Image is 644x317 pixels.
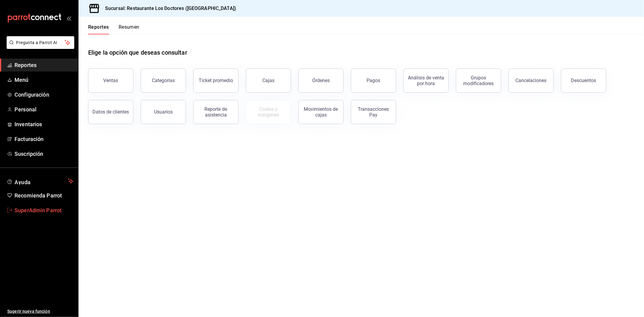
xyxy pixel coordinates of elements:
[7,308,73,315] span: Sugerir nueva función
[456,69,501,93] button: Grupos modificadores
[14,150,73,158] span: Suscripción
[152,78,175,83] div: Categorías
[407,75,445,86] div: Análisis de venta por hora
[14,135,73,143] span: Facturación
[88,24,109,34] button: Reportes
[246,69,291,93] a: Cajas
[14,105,73,114] span: Personal
[16,40,65,46] span: Pregunta a Parrot AI
[246,100,291,124] button: Contrata inventarios para ver este reporte
[141,69,186,93] button: Categorías
[14,61,73,69] span: Reportes
[351,100,396,124] button: Transacciones Pay
[14,91,73,99] span: Configuración
[14,206,73,214] span: SuperAdmin Parrot
[367,78,380,83] div: Pagos
[119,24,139,34] button: Resumen
[403,69,449,93] button: Análisis de venta por hora
[88,100,133,124] button: Datos de clientes
[193,69,239,93] button: Ticket promedio
[516,78,547,83] div: Cancelaciones
[104,78,118,83] div: Ventas
[312,78,330,83] div: Órdenes
[14,76,73,84] span: Menú
[302,106,340,118] div: Movimientos de cajas
[197,106,235,118] div: Reporte de asistencia
[351,69,396,93] button: Pagos
[88,48,187,57] h1: Elige la opción que deseas consultar
[14,191,73,200] span: Recomienda Parrot
[460,75,497,86] div: Grupos modificadores
[250,106,287,118] div: Costos y márgenes
[262,77,275,84] div: Cajas
[141,100,186,124] button: Usuarios
[298,100,344,124] button: Movimientos de cajas
[571,78,596,83] div: Descuentos
[193,100,239,124] button: Reporte de asistencia
[100,5,236,12] h3: Sucursal: Restaurante Los Doctores ([GEOGRAPHIC_DATA])
[93,109,129,115] div: Datos de clientes
[298,69,344,93] button: Órdenes
[14,120,73,128] span: Inventarios
[88,24,139,34] div: navigation tabs
[88,69,133,93] button: Ventas
[154,109,173,115] div: Usuarios
[199,78,233,83] div: Ticket promedio
[508,69,554,93] button: Cancelaciones
[14,178,66,185] span: Ayuda
[7,36,74,49] button: Pregunta a Parrot AI
[4,44,74,50] a: Pregunta a Parrot AI
[66,16,71,21] button: open_drawer_menu
[355,106,392,118] div: Transacciones Pay
[561,69,606,93] button: Descuentos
